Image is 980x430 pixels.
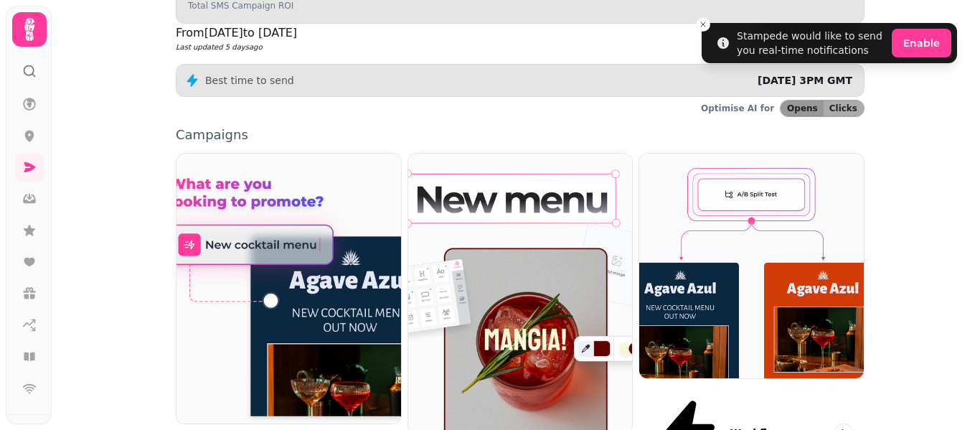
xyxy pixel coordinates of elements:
[176,42,297,52] p: Last updated 5 days ago
[701,103,774,114] p: Optimise AI for
[824,101,864,116] button: Clicks
[787,104,818,113] span: Opens
[176,24,297,42] p: From [DATE] to [DATE]
[758,75,852,86] span: [DATE] 3PM GMT
[176,154,401,424] img: Quick Campaign
[205,73,294,88] p: Best time to send
[696,17,710,32] button: Close toast
[639,154,864,378] img: Workflows (coming soon)
[176,128,864,141] p: Campaigns
[737,29,886,57] div: Stampede would like to send you real-time notifications
[892,29,951,57] button: Enable
[829,104,857,113] span: Clicks
[781,101,824,116] button: Opens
